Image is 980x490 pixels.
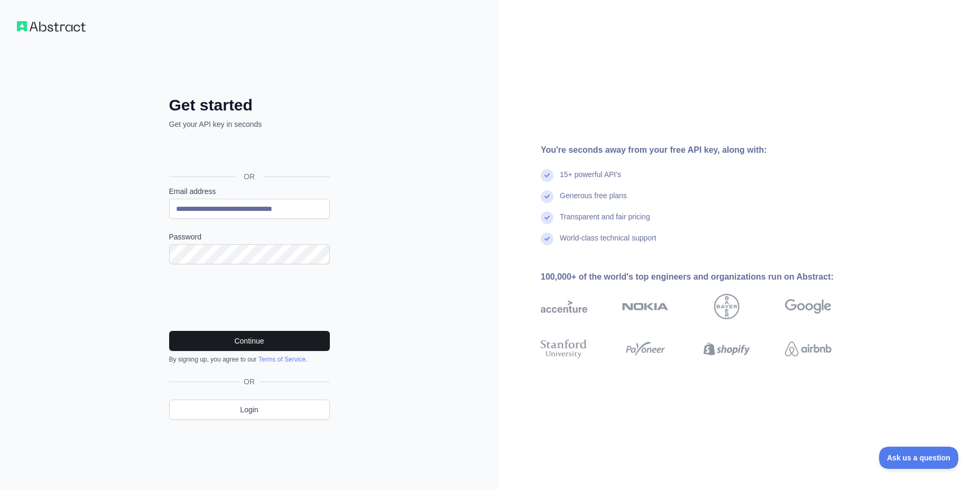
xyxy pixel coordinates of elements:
button: Continue [169,331,330,351]
a: Terms of Service [258,356,306,363]
iframe: reCAPTCHA [169,277,330,318]
img: check mark [541,233,553,245]
h2: Get started [169,96,330,115]
span: OR [239,376,259,387]
label: Password [169,232,330,242]
div: World-class technical support [560,233,657,254]
div: By signing up, you agree to our . [169,355,330,364]
img: accenture [541,294,587,319]
img: stanford university [541,337,587,360]
div: Generous free plans [560,190,627,211]
img: airbnb [785,337,831,360]
img: check mark [541,211,553,224]
iframe: Sign in with Google Button [164,141,333,164]
img: check mark [541,190,553,203]
img: payoneer [622,337,669,360]
span: OR [235,171,263,182]
div: Transparent and fair pricing [560,211,650,233]
p: Get your API key in seconds [169,119,330,130]
iframe: Toggle Customer Support [879,447,959,469]
img: google [785,294,831,319]
img: check mark [541,169,553,182]
div: 100,000+ of the world's top engineers and organizations run on Abstract: [541,271,865,283]
label: Email address [169,186,330,197]
img: bayer [714,294,739,319]
img: Workflow [17,21,86,32]
div: You're seconds away from your free API key, along with: [541,144,865,156]
a: Login [169,400,330,420]
img: nokia [622,294,669,319]
img: shopify [704,337,750,360]
div: 15+ powerful API's [560,169,621,190]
